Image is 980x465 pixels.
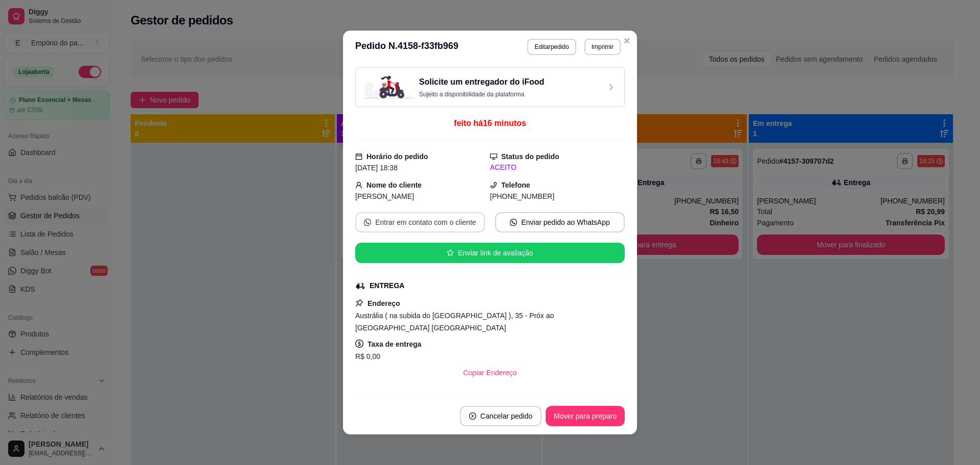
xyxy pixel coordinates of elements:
span: star [447,249,454,256]
span: user [355,182,362,189]
div: ENTREGA [370,280,404,291]
span: [DATE] 18:38 [355,164,398,172]
button: whats-appEnviar pedido ao WhatsApp [495,212,625,232]
button: Mover para preparo [546,406,625,426]
strong: Horário do pedido [366,152,428,161]
h3: Pedido N. 4158-f33fb969 [355,39,458,55]
span: whats-app [510,219,517,226]
span: R$ 0,00 [355,352,380,360]
span: [PHONE_NUMBER] [490,192,554,200]
button: starEnviar link de avaliação [355,243,625,263]
button: close-circleCancelar pedido [460,406,542,426]
button: Imprimir [584,39,621,55]
span: calendar [355,153,362,160]
p: Sujeito a disponibilidade da plataforma [419,90,544,98]
strong: Status do pedido [501,152,559,161]
div: ACEITO [490,162,625,173]
span: close-circle [469,412,476,420]
span: desktop [490,153,497,160]
span: whats-app [364,219,371,226]
strong: Taxa de entrega [367,340,422,348]
span: pushpin [355,299,363,307]
button: whats-appEntrar em contato com o cliente [355,212,485,232]
button: Editarpedido [527,39,576,55]
span: feito há 16 minutos [454,119,526,127]
strong: Telefone [501,181,530,189]
span: Austrália ( na subida do [GEOGRAPHIC_DATA] ), 35 - Próx ao [GEOGRAPHIC_DATA] [GEOGRAPHIC_DATA] [355,312,554,332]
strong: Nome do cliente [366,181,422,189]
span: phone [490,182,497,189]
button: Copiar Endereço [455,363,525,383]
span: [PERSON_NAME] [355,192,414,200]
h3: Solicite um entregador do iFood [419,76,544,88]
button: Close [619,33,635,49]
img: delivery-image [364,76,415,98]
strong: Endereço [367,299,400,307]
span: dollar [355,340,363,348]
